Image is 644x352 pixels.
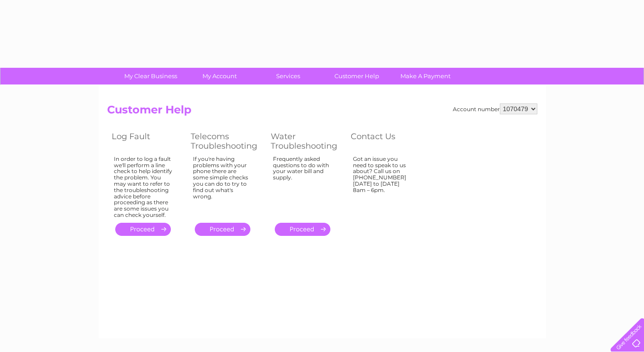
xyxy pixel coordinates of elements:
[115,223,171,236] a: .
[320,68,394,84] a: Customer Help
[107,103,537,121] h2: Customer Help
[388,68,463,84] a: Make A Payment
[107,129,186,153] th: Log Fault
[193,156,253,215] div: If you're having problems with your phone there are some simple checks you can do to try to find ...
[114,156,173,218] div: In order to log a fault we'll perform a line check to help identify the problem. You may want to ...
[195,223,250,236] a: .
[113,68,188,84] a: My Clear Business
[251,68,325,84] a: Services
[353,156,412,215] div: Got an issue you need to speak to us about? Call us on [PHONE_NUMBER] [DATE] to [DATE] 8am – 6pm.
[186,129,266,153] th: Telecoms Troubleshooting
[453,103,537,114] div: Account number
[346,129,425,153] th: Contact Us
[275,223,330,236] a: .
[182,68,257,84] a: My Account
[273,156,333,215] div: Frequently asked questions to do with your water bill and supply.
[266,129,346,153] th: Water Troubleshooting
